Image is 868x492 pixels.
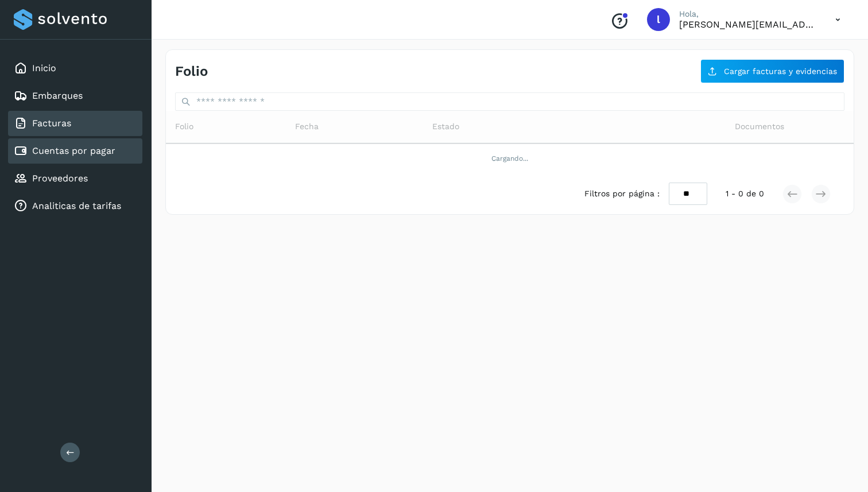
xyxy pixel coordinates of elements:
[8,56,142,81] div: Inicio
[724,67,837,75] span: Cargar facturas y evidencias
[32,118,71,129] a: Facturas
[679,9,817,19] p: Hola,
[32,145,115,156] a: Cuentas por pagar
[32,173,88,184] a: Proveedores
[8,83,142,109] div: Embarques
[8,111,142,136] div: Facturas
[166,144,854,173] td: Cargando...
[8,166,142,191] div: Proveedores
[679,19,817,30] p: leonardo@solvento.mx
[32,63,56,73] a: Inicio
[735,121,784,133] span: Documentos
[32,200,121,211] a: Analiticas de tarifas
[700,59,844,83] button: Cargar facturas y evidencias
[32,90,83,101] a: Embarques
[8,138,142,164] div: Cuentas por pagar
[295,121,319,133] span: Fecha
[584,188,660,200] span: Filtros por página :
[175,63,208,80] h4: Folio
[432,121,459,133] span: Estado
[8,193,142,219] div: Analiticas de tarifas
[726,188,764,200] span: 1 - 0 de 0
[175,121,193,133] span: Folio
